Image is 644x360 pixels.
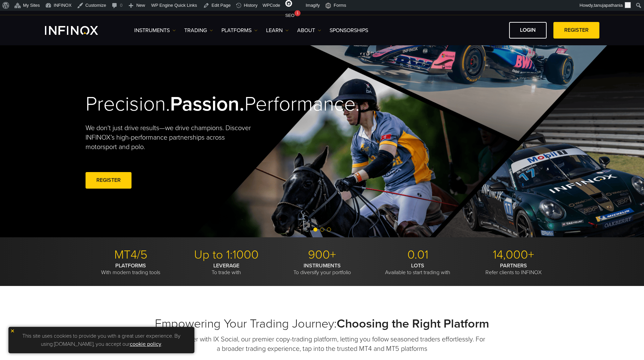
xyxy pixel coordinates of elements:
[134,26,176,34] a: Instruments
[594,3,623,8] span: tanujapathania
[553,22,599,39] a: REGISTER
[327,227,331,232] span: Go to slide 3
[297,26,321,34] a: ABOUT
[337,316,489,331] strong: Choosing the Right Platform
[213,262,239,269] strong: LEVERAGE
[285,13,294,18] span: SEO
[115,262,146,269] strong: PLATFORMS
[181,247,272,262] p: Up to 1:1000
[221,26,258,34] a: PLATFORMS
[320,227,324,232] span: Go to slide 2
[45,26,114,35] a: INFINOX Logo
[86,92,299,117] h2: Precision. Performance.
[304,262,341,269] strong: INSTRUMENTS
[468,262,559,276] p: Refer clients to INFINOX
[86,247,176,262] p: MT4/5
[86,123,256,152] p: We don't just drive results—we drive champions. Discover INFINOX’s high-performance partnerships ...
[184,26,213,34] a: TRADING
[170,92,244,116] strong: Passion.
[277,247,367,262] p: 900+
[158,335,486,354] p: Trade smarter with IX Social, our premier copy-trading platform, letting you follow seasoned trad...
[130,341,161,347] a: cookie policy
[500,262,527,269] strong: PARTNERS
[277,262,367,276] p: To diversify your portfolio
[86,316,559,331] h2: Empowering Your Trading Journey:
[468,247,559,262] p: 14,000+
[411,262,424,269] strong: LOTS
[373,247,463,262] p: 0.01
[330,26,368,34] a: SPONSORSHIPS
[509,22,547,39] a: LOGIN
[181,262,272,276] p: To trade with
[12,330,191,350] p: This site uses cookies to provide you with a great user experience. By using [DOMAIN_NAME], you a...
[10,329,15,333] img: yellow close icon
[86,172,132,189] a: REGISTER
[266,26,289,34] a: Learn
[294,10,301,16] div: 1
[313,227,317,232] span: Go to slide 1
[373,262,463,276] p: Available to start trading with
[86,262,176,276] p: With modern trading tools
